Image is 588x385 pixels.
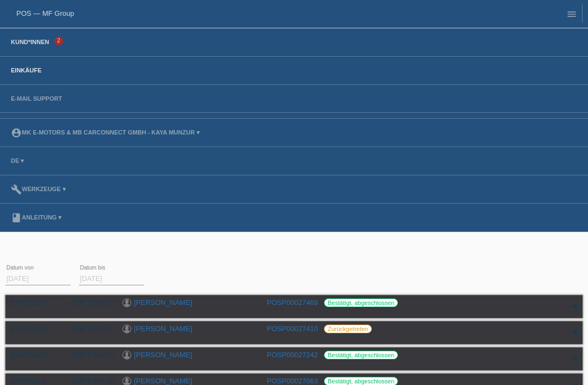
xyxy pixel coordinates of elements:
[5,39,54,45] a: Kund*innen
[566,9,577,20] i: menu
[566,325,583,341] div: auf-/zuklappen
[11,298,54,307] div: [DATE]
[5,157,29,164] a: DE ▾
[33,378,47,384] span: 13:31
[11,127,22,138] i: account_circle
[63,298,114,307] div: CHF 3'390.00
[54,36,63,46] span: 2
[324,298,398,307] label: Bestätigt, abgeschlossen
[267,298,318,307] a: POSP00027469
[561,10,583,17] a: menu
[134,351,192,359] a: [PERSON_NAME]
[11,212,22,223] i: book
[63,325,114,333] div: CHF 3'390.00
[11,184,22,195] i: build
[5,129,205,136] a: account_circleMK E-MOTORS & MB CarConnect GmbH - Kaya Munzur ▾
[5,186,71,192] a: buildWerkzeuge ▾
[5,214,67,221] a: bookAnleitung ▾
[134,298,192,307] a: [PERSON_NAME]
[11,351,54,359] div: [DATE]
[267,325,318,333] a: POSP00027410
[33,326,47,332] span: 14:42
[267,377,318,385] a: POSP00027063
[324,351,398,359] label: Bestätigt, abgeschlossen
[134,325,192,333] a: [PERSON_NAME]
[63,377,114,385] div: CHF 2'990.00
[134,377,192,385] a: [PERSON_NAME]
[5,95,68,102] a: E-Mail Support
[267,351,318,359] a: POSP00027242
[63,351,114,359] div: CHF 3'390.00
[5,67,47,74] a: Einkäufe
[33,300,47,306] span: 13:57
[324,325,372,333] label: Zurückgetreten
[33,352,47,358] span: 18:29
[566,298,583,315] div: auf-/zuklappen
[566,351,583,367] div: auf-/zuklappen
[16,9,74,17] a: POS — MF Group
[11,325,54,333] div: [DATE]
[11,377,54,385] div: [DATE]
